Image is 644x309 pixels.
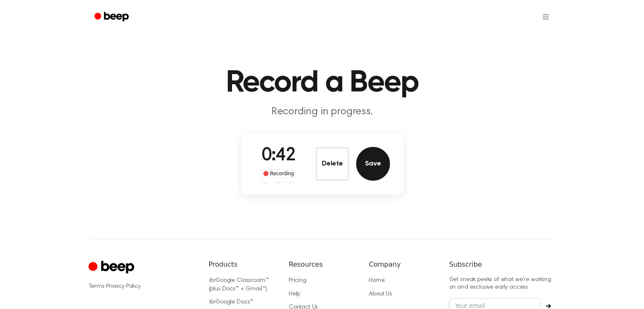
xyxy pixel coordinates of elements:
[289,259,355,270] h6: Resources
[209,299,216,305] i: for
[88,9,136,25] a: Beep
[541,303,556,309] button: Subscribe
[369,291,392,297] a: About Us
[315,147,349,181] button: Delete Audio Record
[449,276,556,291] p: Get sneak peeks of what we’re working on and exclusive early access.
[289,278,307,284] a: Pricing
[88,282,195,291] div: ·
[449,259,556,270] h6: Subscribe
[369,278,384,284] a: Home
[261,169,296,178] div: Recording
[209,278,216,284] i: for
[209,259,275,270] h6: Products
[356,147,390,181] button: Save Audio Record
[262,147,296,165] span: 0:42
[88,284,105,290] a: Terms
[160,105,485,119] p: Recording in progress.
[536,7,556,27] button: Open menu
[209,299,254,305] a: forGoogle Docs™
[88,259,136,276] a: Cruip
[209,278,269,292] a: forGoogle Classroom™ (plus Docs™ + Gmail™)
[369,259,435,270] h6: Company
[105,68,539,98] h1: Record a Beep
[106,284,141,290] a: Privacy Policy
[289,291,300,297] a: Help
